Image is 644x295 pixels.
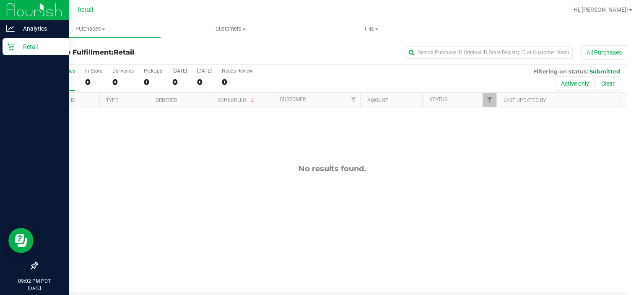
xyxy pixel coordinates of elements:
div: PickUps [144,68,162,74]
a: Ordered [156,97,177,103]
div: 0 [85,77,102,87]
div: [DATE] [197,68,212,74]
a: Filter [346,93,360,107]
div: [DATE] [172,68,187,74]
div: 0 [222,77,253,87]
a: Status [429,97,447,102]
div: 0 [144,77,162,87]
h3: Purchase Fulfillment: [37,49,234,56]
input: Search Purchase ID, Original ID, State Registry ID or Customer Name... [405,46,573,59]
div: 0 [172,77,187,87]
inline-svg: Retail [6,42,15,51]
a: Purchases [20,20,161,38]
a: Type [106,97,118,103]
span: Customers [161,25,301,33]
p: [DATE] [4,285,65,291]
span: Purchases [20,25,161,33]
div: Deliveries [112,68,134,74]
a: Scheduled [218,97,256,103]
p: 09:02 PM PDT [4,277,65,285]
inline-svg: Analytics [6,24,15,33]
div: No results found. [37,164,627,173]
div: In Store [85,68,102,74]
a: Tills [301,20,441,38]
p: Retail [15,42,65,52]
iframe: Resource center [8,228,34,253]
span: Retail [114,48,134,56]
div: Needs Review [222,68,253,74]
a: Last Updated By [504,97,546,103]
a: Customers [161,20,301,38]
span: Tills [301,25,441,33]
a: Filter [483,93,496,107]
span: Hi, [PERSON_NAME]! [574,6,628,13]
p: Analytics [15,23,65,34]
a: Amount [367,97,388,103]
span: Submitted [589,68,620,75]
div: 0 [112,77,134,87]
button: Active only [556,76,595,91]
div: 0 [197,77,212,87]
a: Customer [280,97,306,102]
span: Retail [78,6,93,13]
button: All Purchases [581,45,627,60]
button: Clear [596,76,620,91]
span: Filtering on status: [533,68,588,75]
